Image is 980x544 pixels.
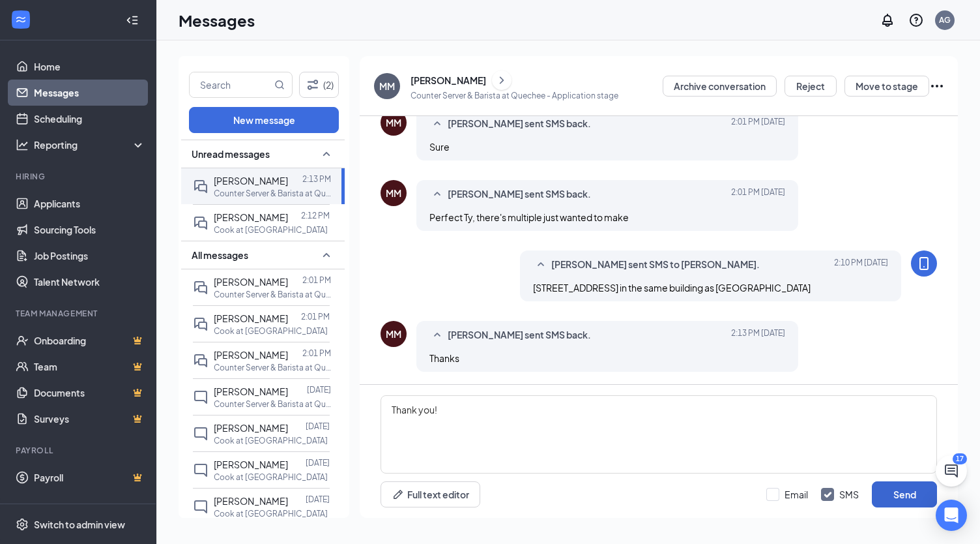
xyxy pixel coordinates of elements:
p: Cook at [GEOGRAPHIC_DATA] [214,224,328,235]
svg: Ellipses [929,78,945,94]
p: Cook at [GEOGRAPHIC_DATA] [214,472,328,483]
div: 17 [953,453,967,464]
p: Counter Server & Barista at Quechee [214,362,331,373]
svg: SmallChevronUp [429,187,445,202]
div: Open Intercom Messenger [936,500,967,531]
a: SurveysCrown [34,406,145,432]
p: Counter Server & Barista at Quechee [214,289,331,300]
svg: Collapse [126,14,139,27]
span: [PERSON_NAME] [214,175,288,187]
span: Unread messages [192,147,270,160]
button: ChatActive [936,455,967,487]
svg: ChatInactive [193,426,209,442]
span: [PERSON_NAME] sent SMS back. [448,327,591,343]
div: Reporting [34,138,146,151]
h1: Messages [179,9,255,31]
a: PayrollCrown [34,464,145,491]
span: [PERSON_NAME] [214,422,288,434]
p: Counter Server & Barista at Quechee [214,399,331,410]
button: Filter (2) [299,72,339,98]
a: Applicants [34,190,145,217]
a: DocumentsCrown [34,380,145,406]
svg: DoubleChat [193,316,209,332]
span: [DATE] 2:01 PM [731,116,785,132]
span: All messages [192,249,248,262]
button: Archive conversation [663,76,777,97]
div: MM [379,80,395,93]
span: [PERSON_NAME] sent SMS to [PERSON_NAME]. [551,257,760,273]
a: Messages [34,80,145,106]
span: Perfect Ty, there's multiple just wanted to make [429,211,629,223]
p: [DATE] [307,384,331,395]
div: [PERSON_NAME] [411,74,486,87]
button: Send [872,481,937,507]
p: 2:13 PM [302,174,331,185]
svg: ChatInactive [193,462,209,478]
div: AG [939,14,951,25]
input: Search [190,72,272,97]
svg: MagnifyingGlass [274,80,285,90]
svg: Notifications [880,12,895,28]
span: [DATE] 2:01 PM [731,187,785,202]
span: [PERSON_NAME] sent SMS back. [448,116,591,132]
svg: SmallChevronUp [319,247,334,263]
svg: Analysis [16,138,29,151]
button: Move to stage [844,76,929,97]
svg: DoubleChat [193,179,209,194]
a: TeamCrown [34,354,145,380]
svg: ChatInactive [193,389,209,405]
span: [PERSON_NAME] [214,211,288,223]
span: [DATE] 2:13 PM [731,327,785,343]
span: [PERSON_NAME] [214,312,288,324]
svg: DoubleChat [193,353,209,369]
svg: DoubleChat [193,215,209,231]
a: OnboardingCrown [34,327,145,354]
svg: ChatInactive [193,499,209,515]
svg: SmallChevronUp [429,327,445,343]
button: Reject [785,76,837,97]
svg: QuestionInfo [908,12,924,28]
svg: DoubleChat [193,280,209,295]
a: Job Postings [34,243,145,269]
div: Switch to admin view [34,518,125,531]
span: [STREET_ADDRESS] in the same building as [GEOGRAPHIC_DATA] [533,282,811,294]
p: Counter Server & Barista at Quechee - Application stage [411,90,618,101]
span: [PERSON_NAME] [214,385,288,397]
span: [DATE] 2:10 PM [834,257,888,273]
p: [DATE] [306,494,330,505]
div: Team Management [16,308,143,319]
span: [PERSON_NAME] [214,349,288,361]
a: Talent Network [34,269,145,295]
svg: Filter [305,77,321,93]
span: [PERSON_NAME] sent SMS back. [448,187,591,202]
svg: ChevronRight [495,72,508,88]
textarea: Thank you! [381,395,937,474]
p: Cook at [GEOGRAPHIC_DATA] [214,325,328,337]
button: Full text editorPen [381,481,480,507]
p: 2:01 PM [302,348,331,359]
svg: SmallChevronUp [429,116,445,132]
p: [DATE] [306,457,330,468]
div: MM [386,116,401,129]
svg: SmallChevronUp [533,257,549,273]
span: [PERSON_NAME] [214,459,288,470]
svg: ChatActive [944,463,959,479]
p: Cook at [GEOGRAPHIC_DATA] [214,435,328,446]
div: Payroll [16,445,143,456]
svg: MobileSms [916,256,932,271]
p: 2:01 PM [302,275,331,286]
svg: Settings [16,518,29,531]
div: Hiring [16,171,143,182]
p: Cook at [GEOGRAPHIC_DATA] [214,508,328,519]
div: MM [386,327,401,340]
span: Sure [429,141,450,153]
a: Home [34,53,145,80]
span: [PERSON_NAME] [214,495,288,507]
button: New message [189,107,339,133]
p: Counter Server & Barista at Quechee [214,188,331,199]
span: [PERSON_NAME] [214,276,288,288]
p: 2:12 PM [301,210,330,221]
a: Scheduling [34,106,145,132]
p: [DATE] [306,421,330,432]
svg: WorkstreamLogo [14,13,27,26]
